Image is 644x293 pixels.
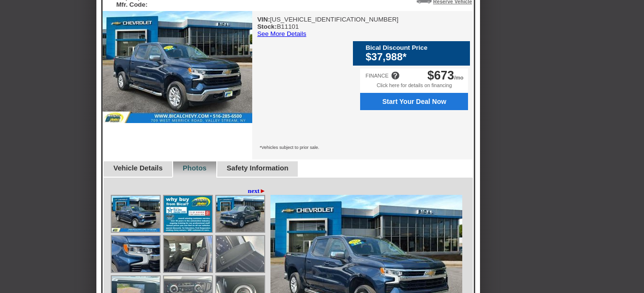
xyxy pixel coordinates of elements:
div: FINANCE [365,73,388,79]
a: See More Details [257,30,306,37]
div: Click here for details on financing [360,82,468,93]
b: VIN: [257,16,270,23]
b: Stock: [257,23,277,30]
img: Image.aspx [112,236,160,272]
img: Image.aspx [112,196,160,232]
a: Photos [183,164,207,172]
a: Safety Information [227,164,289,172]
span: $673 [427,68,454,82]
img: Image.aspx [164,196,212,232]
div: Bical Discount Price [365,44,465,51]
img: Image.aspx [216,196,264,232]
span: ► [259,187,266,194]
img: Image.aspx [164,236,212,272]
a: Vehicle Details [113,164,163,172]
img: Image.aspx [216,236,264,272]
b: Mfr. Code: [116,1,147,8]
img: 2022 Chevrolet Silverado 1500 [103,11,252,123]
div: [US_VEHICLE_IDENTIFICATION_NUMBER] B11101 [257,16,398,37]
div: /mo [427,68,463,82]
div: $37,988* [365,51,465,63]
a: next► [248,187,266,195]
span: Start Your Deal Now [366,98,463,105]
div: *Vehicles subject to prior sale. [252,138,473,159]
